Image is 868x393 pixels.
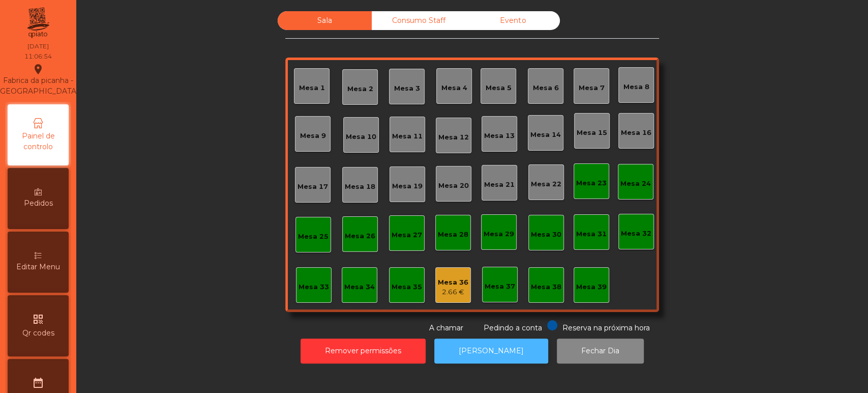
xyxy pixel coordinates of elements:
[438,230,468,240] div: Mesa 28
[562,323,650,332] span: Reserva na próxima hora
[484,323,542,332] span: Pedindo a conta
[301,339,426,363] button: Remover permissões
[621,128,651,138] div: Mesa 16
[10,131,66,152] span: Painel de controlo
[485,282,515,292] div: Mesa 37
[297,182,328,192] div: Mesa 17
[344,282,375,292] div: Mesa 34
[347,84,373,94] div: Mesa 2
[24,198,53,209] span: Pedidos
[22,328,54,339] span: Qr codes
[620,179,651,189] div: Mesa 24
[299,83,325,93] div: Mesa 1
[579,83,605,93] div: Mesa 7
[531,230,561,240] div: Mesa 30
[438,181,469,191] div: Mesa 20
[346,132,376,142] div: Mesa 10
[298,232,328,242] div: Mesa 25
[486,83,512,93] div: Mesa 5
[577,128,607,138] div: Mesa 15
[27,42,49,51] div: [DATE]
[16,262,60,272] span: Editar Menu
[576,178,607,188] div: Mesa 23
[484,131,515,141] div: Mesa 13
[531,282,561,292] div: Mesa 38
[484,229,514,239] div: Mesa 29
[438,287,468,297] div: 2.66 €
[434,339,548,363] button: [PERSON_NAME]
[32,313,44,325] i: qr_code
[32,377,44,389] i: date_range
[392,282,422,292] div: Mesa 35
[372,11,466,30] div: Consumo Staff
[484,180,515,190] div: Mesa 21
[32,63,44,75] i: location_on
[557,339,644,363] button: Fechar Dia
[278,11,372,30] div: Sala
[466,11,560,30] div: Evento
[392,230,422,240] div: Mesa 27
[438,277,468,288] div: Mesa 36
[531,179,561,189] div: Mesa 22
[533,83,559,93] div: Mesa 6
[24,52,52,61] div: 11:06:54
[298,282,329,292] div: Mesa 33
[441,83,467,93] div: Mesa 4
[429,323,463,332] span: A chamar
[392,181,423,191] div: Mesa 19
[530,130,561,140] div: Mesa 14
[576,282,607,292] div: Mesa 39
[394,83,420,94] div: Mesa 3
[621,229,651,239] div: Mesa 32
[345,231,375,241] div: Mesa 26
[438,132,469,143] div: Mesa 12
[300,131,326,141] div: Mesa 9
[345,182,375,192] div: Mesa 18
[25,5,50,41] img: qpiato
[392,131,423,142] div: Mesa 11
[623,82,649,92] div: Mesa 8
[576,229,607,239] div: Mesa 31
